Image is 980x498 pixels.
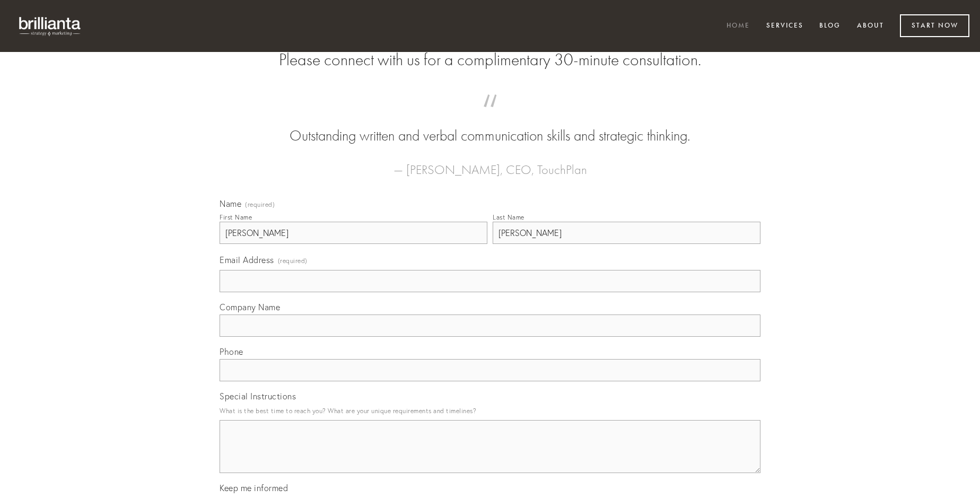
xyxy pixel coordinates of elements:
[850,18,891,35] a: About
[720,18,757,35] a: Home
[812,18,847,35] a: Blog
[220,50,760,70] h2: Please connect with us for a complimentary 30-minute consultation.
[220,302,280,312] span: Company Name
[900,14,969,37] a: Start Now
[220,404,760,418] p: What is the best time to reach you? What are your unique requirements and timelines?
[237,105,743,126] span: “
[237,146,743,180] figcaption: — [PERSON_NAME], CEO, TouchPlan
[220,198,241,209] span: Name
[220,483,288,493] span: Keep me informed
[220,213,252,221] div: First Name
[220,391,296,401] span: Special Instructions
[759,18,810,35] a: Services
[493,213,524,221] div: Last Name
[245,202,275,208] span: (required)
[278,254,308,268] span: (required)
[237,105,743,146] blockquote: Outstanding written and verbal communication skills and strategic thinking.
[11,11,90,41] img: brillianta - research, strategy, marketing
[220,346,243,357] span: Phone
[220,255,274,265] span: Email Address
